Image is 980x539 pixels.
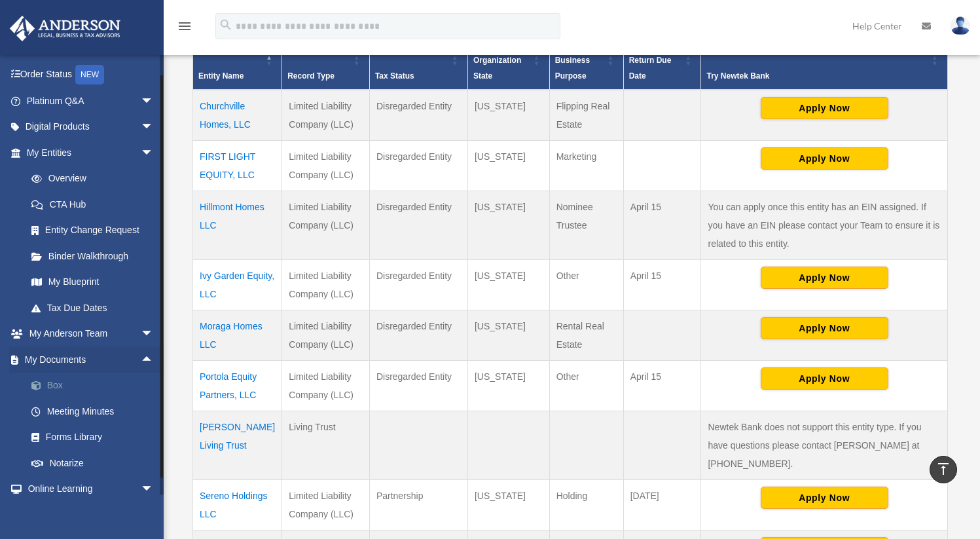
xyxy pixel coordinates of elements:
span: arrow_drop_down [141,114,167,141]
td: Limited Liability Company (LLC) [282,90,370,141]
a: My Entitiesarrow_drop_down [9,139,167,166]
td: Flipping Real Estate [549,90,623,141]
a: Online Learningarrow_drop_down [9,476,173,502]
td: [DATE] [623,479,701,530]
td: Other [549,259,623,310]
td: Sereno Holdings LLC [193,479,282,530]
td: Churchville Homes, LLC [193,90,282,141]
th: Record Type: Activate to sort [282,31,370,90]
th: Tax Status: Activate to sort [369,31,467,90]
a: Binder Walkthrough [18,243,167,269]
td: Rental Real Estate [549,310,623,360]
i: vertical_align_top [935,461,951,477]
button: Apply Now [761,317,888,339]
a: My Anderson Teamarrow_drop_down [9,321,173,347]
td: [US_STATE] [467,90,549,141]
span: arrow_drop_down [141,139,167,166]
a: My Blueprint [18,269,167,295]
td: Moraga Homes LLC [193,310,282,360]
a: vertical_align_top [930,456,957,483]
td: FIRST LIGHT EQUITY, LLC [193,140,282,191]
img: User Pic [951,16,970,35]
span: arrow_drop_down [141,321,167,348]
td: [US_STATE] [467,259,549,310]
span: Tax Status [375,71,414,81]
a: Platinum Q&Aarrow_drop_down [9,88,173,114]
td: Limited Liability Company (LLC) [282,310,370,360]
td: Disregarded Entity [369,90,467,141]
td: Limited Liability Company (LLC) [282,259,370,310]
td: Disregarded Entity [369,310,467,360]
td: Partnership [369,479,467,530]
td: [PERSON_NAME] Living Trust [193,411,282,479]
td: [US_STATE] [467,191,549,259]
td: [US_STATE] [467,310,549,360]
button: Apply Now [761,97,888,119]
span: Entity Name [198,71,244,81]
span: arrow_drop_down [141,88,167,115]
td: Limited Liability Company (LLC) [282,140,370,191]
span: Record Type [287,71,335,81]
th: Entity Name: Activate to invert sorting [193,31,282,90]
td: Living Trust [282,411,370,479]
button: Apply Now [761,147,888,170]
td: [US_STATE] [467,479,549,530]
span: Federal Return Due Date [629,40,672,81]
button: Apply Now [761,267,888,289]
th: Organization State: Activate to sort [467,31,549,90]
i: search [219,18,233,32]
td: Holding [549,479,623,530]
td: Limited Liability Company (LLC) [282,360,370,411]
td: Disregarded Entity [369,360,467,411]
button: Apply Now [761,487,888,509]
a: Notarize [18,450,173,476]
a: menu [177,23,192,34]
td: Limited Liability Company (LLC) [282,479,370,530]
img: Anderson Advisors Platinum Portal [6,16,124,41]
a: Box [18,373,173,399]
td: April 15 [623,191,701,259]
td: Portola Equity Partners, LLC [193,360,282,411]
span: Business Purpose [555,56,590,81]
td: Disregarded Entity [369,191,467,259]
td: [US_STATE] [467,360,549,411]
td: Other [549,360,623,411]
a: Digital Productsarrow_drop_down [9,114,173,140]
span: arrow_drop_up [141,346,167,373]
td: Disregarded Entity [369,140,467,191]
td: April 15 [623,360,701,411]
th: Federal Return Due Date: Activate to sort [623,31,701,90]
a: CTA Hub [18,191,167,217]
div: Try Newtek Bank [706,68,928,84]
td: Ivy Garden Equity, LLC [193,259,282,310]
td: Nominee Trustee [549,191,623,259]
td: Newtek Bank does not support this entity type. If you have questions please contact [PERSON_NAME]... [701,411,948,479]
th: Try Newtek Bank : Activate to sort [701,31,948,90]
a: Overview [18,166,160,192]
span: Organization State [473,56,521,81]
a: Meeting Minutes [18,398,173,424]
th: Business Purpose: Activate to sort [549,31,623,90]
a: Tax Due Dates [18,295,167,321]
div: NEW [75,65,104,84]
td: Limited Liability Company (LLC) [282,191,370,259]
span: arrow_drop_down [141,476,167,503]
td: Disregarded Entity [369,259,467,310]
td: Hillmont Homes LLC [193,191,282,259]
td: Marketing [549,140,623,191]
td: [US_STATE] [467,140,549,191]
button: Apply Now [761,367,888,390]
td: You can apply once this entity has an EIN assigned. If you have an EIN please contact your Team t... [701,191,948,259]
a: Order StatusNEW [9,62,173,88]
a: Forms Library [18,424,173,451]
td: April 15 [623,259,701,310]
a: Entity Change Request [18,217,167,244]
i: menu [177,18,192,34]
a: My Documentsarrow_drop_up [9,346,173,373]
